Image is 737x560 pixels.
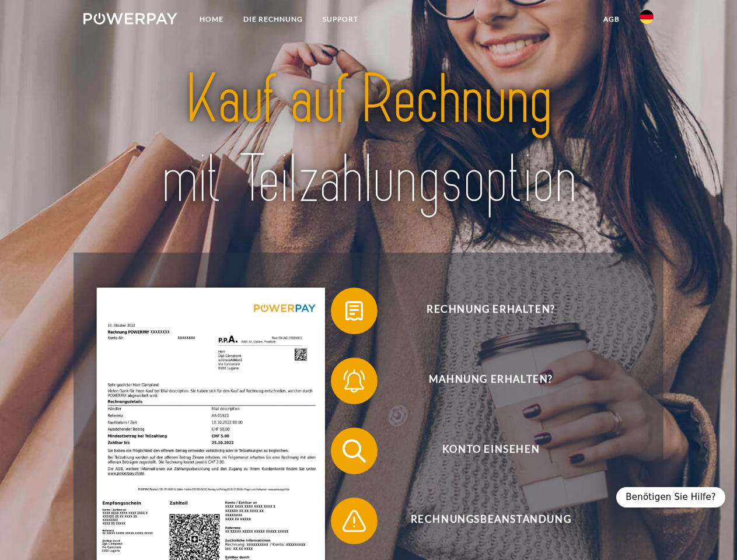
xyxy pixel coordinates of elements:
img: qb_bell.svg [340,366,369,395]
img: qb_warning.svg [340,506,369,535]
img: qb_bill.svg [340,296,369,325]
a: SUPPORT [313,9,368,30]
a: Home [190,9,233,30]
a: DIE RECHNUNG [233,9,313,30]
img: qb_search.svg [340,436,369,466]
span: Rechnung erhalten? [348,288,634,334]
button: Rechnung erhalten? [331,288,634,334]
button: Rechnungsbeanstandung [331,498,634,544]
span: Rechnungsbeanstandung [348,498,634,544]
a: agb [593,9,630,30]
img: title-powerpay_de.svg [111,56,626,223]
img: logo-powerpay-white.svg [83,13,177,24]
button: Konto einsehen [331,428,634,474]
span: Mahnung erhalten? [348,358,634,404]
span: Konto einsehen [348,428,634,474]
button: Mahnung erhalten? [331,358,634,404]
img: de [640,10,654,24]
div: Benötigen Sie Hilfe? [616,487,725,508]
